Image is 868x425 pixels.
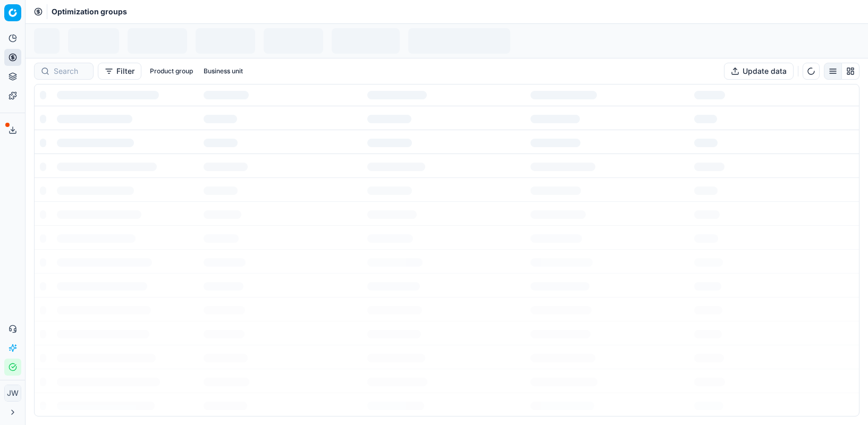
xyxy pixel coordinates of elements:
[199,65,247,78] button: Business unit
[54,66,87,76] input: Search
[146,65,197,78] button: Product group
[52,6,127,17] nav: breadcrumb
[98,63,141,80] button: Filter
[724,63,794,80] button: Update data
[52,6,127,17] span: Optimization groups
[5,385,21,401] span: JW
[4,385,21,402] button: JW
